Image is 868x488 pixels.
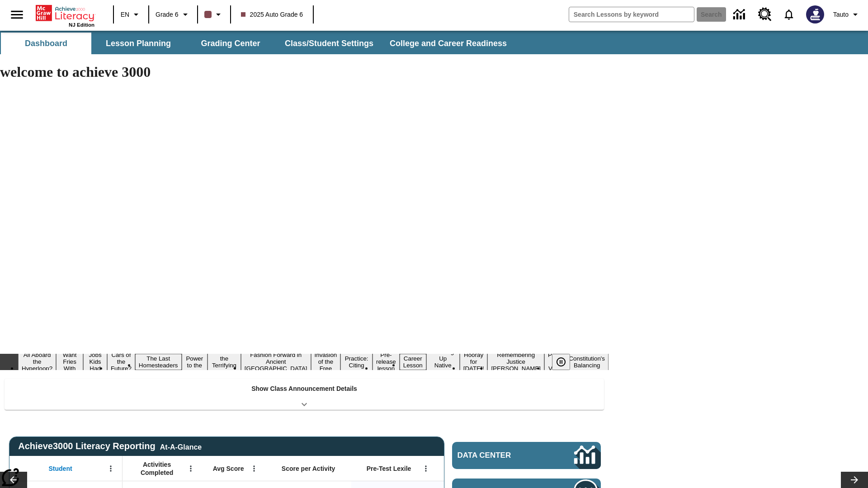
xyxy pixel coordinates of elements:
button: Open Menu [184,462,198,475]
button: Profile/Settings [830,6,864,23]
button: Class/Student Settings [278,33,381,54]
a: Data Center [728,2,753,27]
button: Open side menu [4,1,30,28]
span: NJ Edition [69,22,94,28]
span: Pre-Test Lexile [367,465,411,473]
button: Slide 6 Solar Power to the People [182,347,208,377]
button: Slide 10 Mixed Practice: Citing Evidence [340,347,373,377]
button: Slide 15 Remembering Justice O'Connor [487,350,544,373]
button: Slide 9 The Invasion of the Free CD [311,343,341,380]
button: Lesson carousel, Next [841,472,868,488]
button: Slide 11 Pre-release lesson [373,350,400,373]
button: Slide 12 Career Lesson [400,354,426,370]
span: Score per Activity [282,465,335,473]
button: College and Career Readiness [382,33,514,54]
button: Slide 3 Dirty Jobs Kids Had To Do [83,343,107,380]
button: Slide 2 Do You Want Fries With That? [56,343,83,380]
span: 2025 Auto Grade 6 [241,10,303,19]
button: Open Menu [419,462,433,475]
span: Activities Completed [127,460,187,477]
img: Avatar [806,5,824,23]
button: Grading Center [185,33,276,54]
button: Grade: Grade 6, Select a grade [152,6,194,23]
button: Language: EN, Select a language [117,6,146,23]
button: Open Menu [247,462,261,475]
button: Slide 16 Point of View [544,350,565,373]
span: Grade 6 [156,10,179,19]
button: Slide 14 Hooray for Constitution Day! [460,350,488,373]
button: Select a new avatar [801,3,830,26]
div: Home [36,3,94,28]
span: EN [121,10,129,19]
span: Achieve3000 Literacy Reporting [18,441,202,451]
a: Notifications [777,3,801,26]
div: Pause [552,354,579,370]
button: Class color is dark brown. Change class color [201,6,227,23]
span: Tauto [833,10,849,19]
button: Lesson Planning [93,33,184,54]
button: Slide 1 All Aboard the Hyperloop? [18,350,56,373]
a: Resource Center, Will open in new tab [753,2,777,27]
button: Dashboard [1,33,91,54]
span: Student [49,465,72,473]
button: Pause [552,354,570,370]
p: Show Class Announcement Details [251,384,357,394]
span: Data Center [458,451,543,460]
input: search field [569,7,694,22]
button: Slide 5 The Last Homesteaders [135,354,182,370]
button: Slide 8 Fashion Forward in Ancient Rome [241,350,311,373]
a: Data Center [452,442,601,469]
button: Open Menu [104,462,118,475]
button: Slide 4 Cars of the Future? [107,350,135,373]
button: Slide 13 Cooking Up Native Traditions [426,347,460,377]
div: Show Class Announcement Details [5,379,604,410]
button: Slide 7 Attack of the Terrifying Tomatoes [208,347,241,377]
div: At-A-Glance [160,441,202,451]
a: Home [36,4,94,22]
button: Slide 17 The Constitution's Balancing Act [565,347,609,377]
span: Avg Score [213,465,244,473]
